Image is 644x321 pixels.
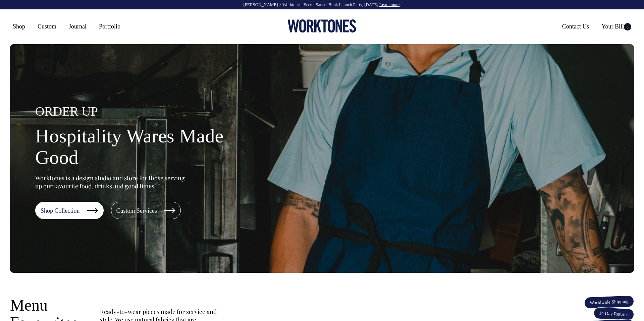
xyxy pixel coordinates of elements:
[7,2,637,7] div: [PERSON_NAME] × Worktones ‘Secret Sauce’ Book Launch Party, [DATE]. .
[593,307,634,321] span: 14 Day Returns
[379,2,399,7] a: Learn more
[559,20,592,33] a: Contact Us
[111,202,181,219] a: Custom Services
[584,295,634,309] span: Worldwide Shipping
[10,20,28,33] a: Shop
[66,20,89,33] a: Journal
[624,23,631,30] span: 0
[599,20,634,33] a: Your Bill0
[35,20,59,33] a: Custom
[96,20,123,33] a: Portfolio
[35,202,104,219] a: Shop Collection
[35,174,188,190] p: Worktones is a design studio and store for those serving up our favourite food, drinks and good t...
[35,105,250,119] h4: ORDER UP
[35,125,250,168] h1: Hospitality Wares Made Good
